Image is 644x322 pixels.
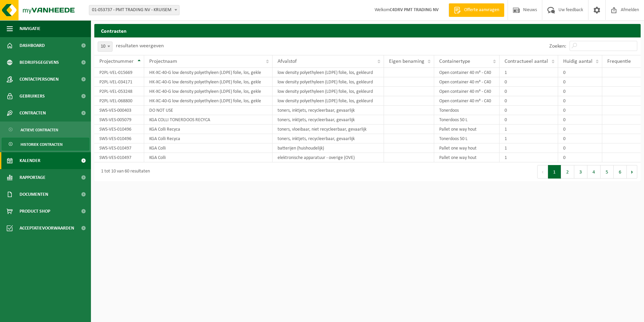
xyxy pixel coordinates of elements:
[98,42,112,52] span: 10
[94,87,144,96] td: P2PL-VEL-053248
[558,106,602,115] td: 0
[587,165,601,179] button: 4
[548,165,561,179] button: 1
[98,166,150,178] div: 1 tot 10 van 60 resultaten
[537,165,548,179] button: Previous
[434,153,500,162] td: Pallet one way hout
[500,77,558,87] td: 0
[20,220,74,237] span: Acceptatievoorwaarden
[607,59,631,64] span: Frequentie
[558,125,602,134] td: 0
[99,59,134,64] span: Projectnummer
[390,7,439,12] strong: C4DRV PMT TRADING NV
[462,7,501,14] span: Offerte aanvragen
[272,143,384,153] td: batterijen (huishoudelijk)
[144,134,273,143] td: KGA Colli Recyca
[500,115,558,125] td: 0
[434,68,500,77] td: Open container 40 m³ - C40
[21,124,58,136] span: Actieve contracten
[558,96,602,106] td: 0
[434,106,500,115] td: Tonerdoos
[500,134,558,143] td: 1
[144,87,273,96] td: HK-XC-40-G low density polyethyleen (LDPE) folie, los, gekle
[144,143,273,153] td: KGA Colli
[563,59,592,64] span: Huidig aantal
[434,77,500,87] td: Open container 40 m³ - C40
[20,203,50,220] span: Product Shop
[434,115,500,125] td: Tonerdoos 50 L
[500,87,558,96] td: 0
[272,68,384,77] td: low density polyethyleen (LDPE) folie, los, gekleurd
[94,134,144,143] td: SWS-VES-010496
[21,138,63,151] span: Historiek contracten
[20,20,40,37] span: Navigatie
[94,153,144,162] td: SWS-VES-010497
[94,24,641,37] h2: Contracten
[2,138,89,151] a: Historiek contracten
[144,153,273,162] td: KGA Colli
[439,59,470,64] span: Containertype
[98,42,112,51] span: 10
[20,169,45,186] span: Rapportage
[144,96,273,106] td: HK-XC-40-G low density polyethyleen (LDPE) folie, los, gekle
[627,165,637,179] button: Next
[500,153,558,162] td: 1
[272,125,384,134] td: toners, vloeibaar, niet recycleerbaar, gevaarlijk
[500,143,558,153] td: 1
[389,59,424,64] span: Eigen benaming
[272,134,384,143] td: toners, inktjets, recycleerbaar, gevaarlijk
[94,115,144,125] td: SWS-VES-005079
[272,77,384,87] td: low density polyethyleen (LDPE) folie, los, gekleurd
[558,68,602,77] td: 0
[434,134,500,143] td: Tonerdoos 50 L
[89,5,179,15] span: 01-053737 - PMT TRADING NV - KRUISEM
[20,37,45,54] span: Dashboard
[20,88,45,105] span: Gebruikers
[272,115,384,125] td: toners, inktjets, recycleerbaar, gevaarlijk
[601,165,614,179] button: 5
[434,125,500,134] td: Pallet one way hout
[94,77,144,87] td: P2PL-VEL-034171
[549,44,566,49] label: Zoeken:
[144,68,273,77] td: HK-XC-40-G low density polyethyleen (LDPE) folie, los, gekle
[614,165,627,179] button: 6
[144,125,273,134] td: KGA Colli Recyca
[94,68,144,77] td: P2PL-VEL-015669
[500,96,558,106] td: 0
[94,96,144,106] td: P2PL-VEL-068800
[20,105,46,122] span: Contracten
[20,71,59,88] span: Contactpersonen
[272,96,384,106] td: low density polyethyleen (LDPE) folie, los, gekleurd
[278,59,297,64] span: Afvalstof
[144,115,273,125] td: KGA COLLI TONERDOOS RECYCA
[561,165,574,179] button: 2
[94,143,144,153] td: SWS-VES-010497
[94,106,144,115] td: SWS-VES-000403
[20,186,48,203] span: Documenten
[144,106,273,115] td: DO NOT USE
[574,165,587,179] button: 3
[434,87,500,96] td: Open container 40 m³ - C40
[2,123,89,136] a: Actieve contracten
[558,153,602,162] td: 0
[94,125,144,134] td: SWS-VES-010496
[500,125,558,134] td: 1
[500,68,558,77] td: 1
[20,152,40,169] span: Kalender
[272,106,384,115] td: toners, inktjets, recycleerbaar, gevaarlijk
[449,3,504,17] a: Offerte aanvragen
[505,59,548,64] span: Contractueel aantal
[272,153,384,162] td: elektronische apparatuur - overige (OVE)
[558,143,602,153] td: 0
[558,77,602,87] td: 0
[434,143,500,153] td: Pallet one way hout
[116,43,164,49] label: resultaten weergeven
[500,106,558,115] td: 0
[558,115,602,125] td: 0
[20,54,59,71] span: Bedrijfsgegevens
[558,87,602,96] td: 0
[558,134,602,143] td: 0
[149,59,177,64] span: Projectnaam
[434,96,500,106] td: Open container 40 m³ - C40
